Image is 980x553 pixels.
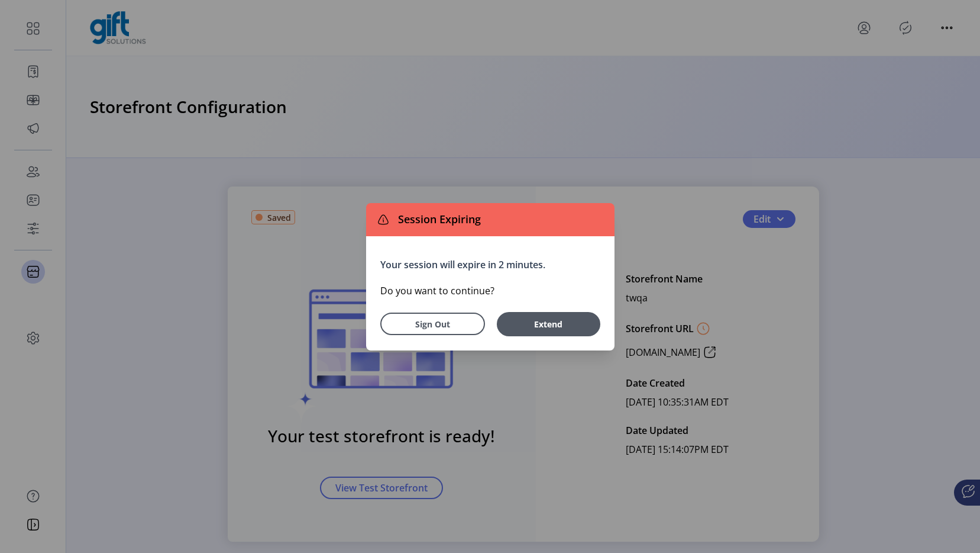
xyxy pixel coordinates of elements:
button: Extend [497,312,600,336]
button: Sign Out [380,313,485,335]
span: Sign Out [396,318,470,330]
p: Do you want to continue? [380,284,600,298]
p: Your session will expire in 2 minutes. [380,258,600,272]
span: Session Expiring [393,211,481,227]
span: Extend [503,318,594,330]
